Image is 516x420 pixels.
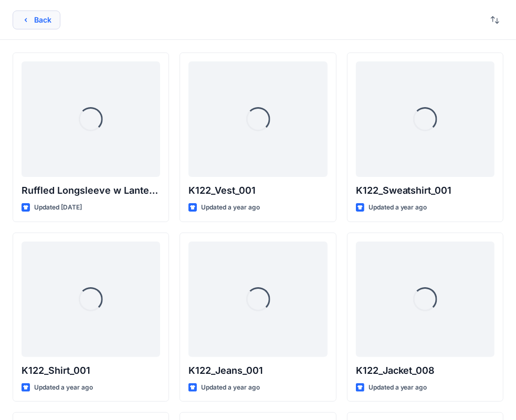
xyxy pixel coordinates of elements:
[368,202,427,213] p: Updated a year ago
[356,183,494,198] p: K122_Sweatshirt_001
[188,183,327,198] p: K122_Vest_001
[368,382,427,393] p: Updated a year ago
[13,10,60,29] button: Back
[356,363,494,378] p: K122_Jacket_008
[34,382,93,393] p: Updated a year ago
[201,382,260,393] p: Updated a year ago
[34,202,82,213] p: Updated [DATE]
[22,183,160,198] p: Ruffled Longsleeve w Lantern Sleeve
[201,202,260,213] p: Updated a year ago
[188,363,327,378] p: K122_Jeans_001
[22,363,160,378] p: K122_Shirt_001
